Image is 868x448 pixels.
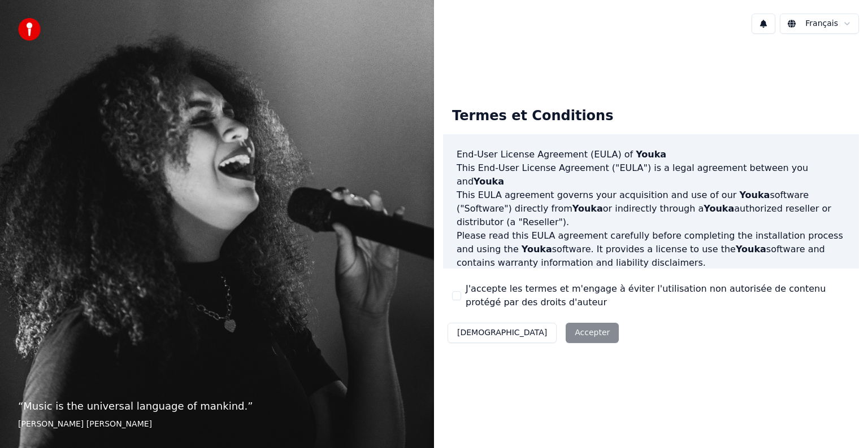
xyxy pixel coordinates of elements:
[457,148,845,161] h3: End-User License Agreement (EULA) of
[474,176,504,187] span: Youka
[739,190,770,200] span: Youka
[572,203,603,214] span: Youka
[457,229,845,270] p: Please read this EULA agreement carefully before completing the installation process and using th...
[18,419,416,430] footer: [PERSON_NAME] [PERSON_NAME]
[736,244,766,254] span: Youka
[18,398,416,414] p: “ Music is the universal language of mankind. ”
[443,98,622,134] div: Termes et Conditions
[457,161,845,188] p: This End-User License Agreement ("EULA") is a legal agreement between you and
[522,244,552,254] span: Youka
[636,149,666,160] span: Youka
[457,188,845,229] p: This EULA agreement governs your acquisition and use of our software ("Software") directly from o...
[704,203,734,214] span: Youka
[466,282,850,309] label: J'accepte les termes et m'engage à éviter l'utilisation non autorisée de contenu protégé par des ...
[448,323,557,343] button: [DEMOGRAPHIC_DATA]
[18,18,41,41] img: youka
